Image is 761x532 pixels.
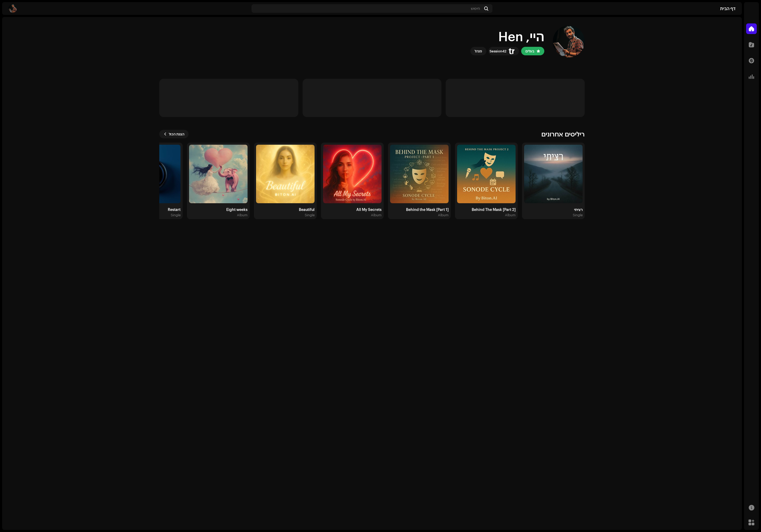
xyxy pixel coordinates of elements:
div: Behind the Mask [Part 1] [390,207,449,212]
div: דף הבית [495,6,735,11]
img: c2bd940e-efb9-451a-9d2a-03b7e3a7ba73 [553,26,585,57]
button: הצגת הכול [159,130,189,138]
img: c2bd940e-efb9-451a-9d2a-03b7e3a7ba73 [9,4,17,13]
div: היי, Hen [470,28,544,45]
div: Album [505,213,516,217]
span: הצגת הכול [169,129,184,139]
div: Eight weeks [189,207,248,212]
div: Single [573,213,583,217]
div: Album [438,213,449,217]
div: רציתי [524,207,583,212]
div: Beautiful [256,207,315,212]
span: חיפוש [471,6,480,11]
div: Album [371,213,382,217]
div: All My Secrets [323,207,382,212]
img: e3d0d0cb-6a18-41b9-9d9d-f392010f2d19 [390,145,449,203]
img: 9d91a5d7-5806-49c1-94f9-a0f60397e44d [323,145,382,203]
div: מנהל [475,48,482,54]
div: Session42 [490,48,506,54]
img: 9e3e622e-c8fc-48f2-861c-8fcf427be419 [457,145,516,203]
div: בעלים [525,48,534,54]
div: Single [305,213,315,217]
h3: ריליסים אחרונים [541,130,585,138]
img: 4db7fd36-1de3-4d1d-af3b-18e8b4854808 [256,145,315,203]
div: [Behind The Mask [Part 2 [457,207,516,212]
div: Single [171,213,181,217]
img: a754eb8e-f922-4056-8001-d1d15cdf72ef [508,48,515,54]
img: ccb0898e-738b-44f7-902e-32629f37d7ac [189,145,248,203]
img: 98322e98-5021-4c8a-9bcf-aab34bb906fe [524,145,583,203]
div: Album [237,213,248,217]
